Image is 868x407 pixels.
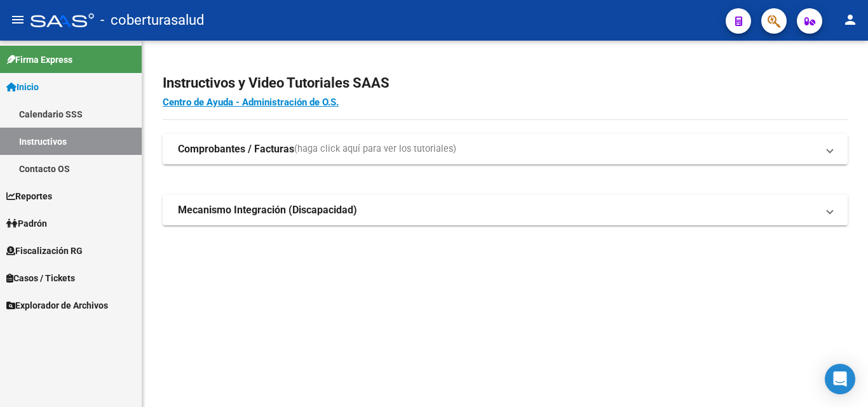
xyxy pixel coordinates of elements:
[6,189,52,203] span: Reportes
[10,12,25,27] mat-icon: menu
[843,12,858,27] mat-icon: person
[163,134,848,164] mat-expansion-panel-header: Comprobantes / Facturas(haga click aquí para ver los tutoriales)
[6,53,72,67] span: Firma Express
[6,271,75,285] span: Casos / Tickets
[294,142,456,156] span: (haga click aquí para ver los tutoriales)
[163,195,848,225] mat-expansion-panel-header: Mecanismo Integración (Discapacidad)
[100,6,204,34] span: - coberturasalud
[178,142,294,156] strong: Comprobantes / Facturas
[6,80,39,94] span: Inicio
[6,217,47,230] span: Padrón
[163,97,339,108] a: Centro de Ayuda - Administración de O.S.
[163,71,848,95] h2: Instructivos y Video Tutoriales SAAS
[6,244,83,258] span: Fiscalización RG
[6,298,108,312] span: Explorador de Archivos
[825,364,855,394] div: Open Intercom Messenger
[178,203,357,217] strong: Mecanismo Integración (Discapacidad)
